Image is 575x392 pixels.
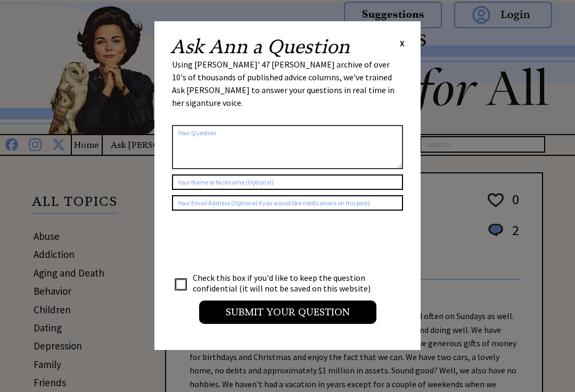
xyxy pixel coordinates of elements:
[172,174,403,190] input: Your Name or Nickname (Optional)
[172,58,403,120] div: Using [PERSON_NAME]' 47 [PERSON_NAME] archive of over 10's of thousands of published advice colum...
[172,221,334,263] iframe: reCAPTCHA
[192,272,381,294] td: Check this box if you'd like to keep the question confidential (it will not be saved on this webs...
[170,37,350,56] h2: Ask Ann a Question
[400,38,405,48] span: X
[199,301,376,324] input: Submit your Question
[172,195,403,211] input: Your Email Address (Optional if you would like notifications on this post)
